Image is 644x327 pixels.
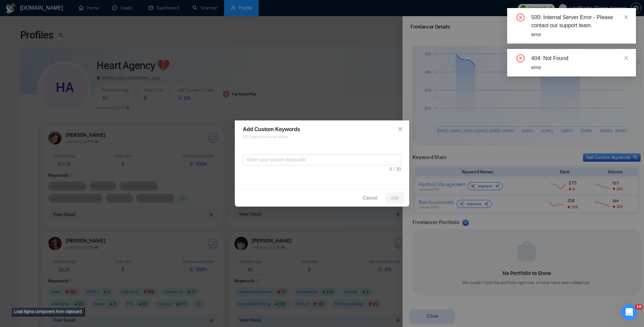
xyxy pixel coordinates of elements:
span: 0/3 Custom keywords added [243,133,401,141]
div: 404: Not Found [531,54,628,62]
div: 500: Internal Server Error - Please contact our support team. [531,13,628,30]
span: close [624,56,629,60]
div: error [531,31,628,38]
button: Add [385,193,404,203]
button: Cancel [357,193,383,203]
span: close-circle [517,13,525,21]
span: Cancel [363,194,377,202]
div: error [531,64,628,71]
span: close-circle [517,54,525,62]
iframe: Intercom live chat [621,304,637,320]
span: Add Custom Keywords [243,126,300,132]
span: 10 [635,304,643,310]
span: close [624,15,629,19]
button: Close [391,120,409,139]
span: close [397,126,403,132]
